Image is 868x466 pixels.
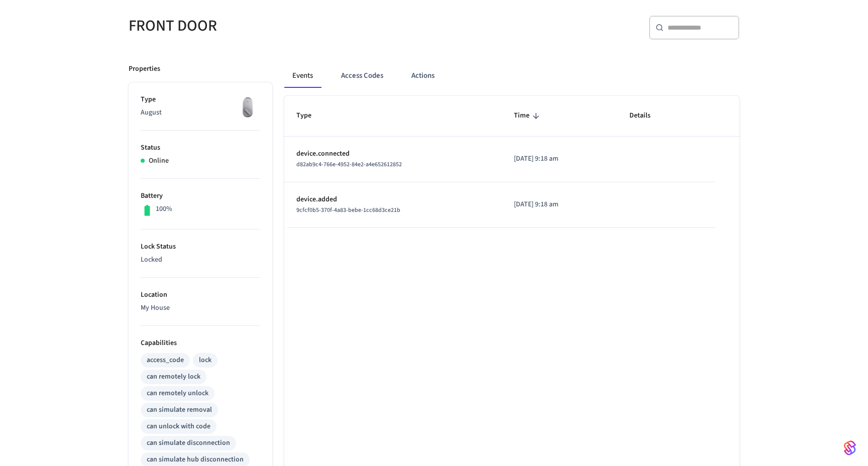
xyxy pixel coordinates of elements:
table: sticky table [284,96,739,227]
p: [DATE] 9:18 am [514,154,605,164]
button: Access Codes [333,64,391,88]
h5: FRONT DOOR [129,16,428,36]
p: device.added [296,194,490,205]
p: Location [141,290,260,300]
button: Actions [403,64,443,88]
p: Capabilities [141,338,260,348]
p: Online [149,156,169,166]
p: August [141,107,260,118]
span: Details [629,108,664,124]
div: can simulate hub disconnection [147,454,244,465]
div: access_code [147,355,184,366]
img: SeamLogoGradient.69752ec5.svg [844,440,856,456]
div: lock [199,355,211,366]
p: My House [141,303,260,313]
p: Locked [141,255,260,265]
div: can simulate disconnection [147,438,230,448]
p: 100% [156,204,172,214]
div: can simulate removal [147,405,212,415]
div: ant example [284,64,739,88]
p: Properties [129,64,160,74]
img: August Wifi Smart Lock 3rd Gen, Silver, Front [235,94,260,120]
p: Type [141,94,260,105]
span: 9cfcf0b5-370f-4a83-bebe-1cc68d3ce21b [296,206,400,214]
p: Lock Status [141,242,260,252]
div: can remotely lock [147,372,200,382]
p: Battery [141,191,260,201]
span: Type [296,108,324,124]
p: Status [141,143,260,153]
button: Events [284,64,321,88]
div: can unlock with code [147,421,210,432]
span: d82ab9c4-766e-4952-84e2-a4e652612852 [296,160,402,169]
p: device.connected [296,149,490,159]
p: [DATE] 9:18 am [514,199,605,210]
div: can remotely unlock [147,388,208,399]
span: Time [514,108,542,124]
